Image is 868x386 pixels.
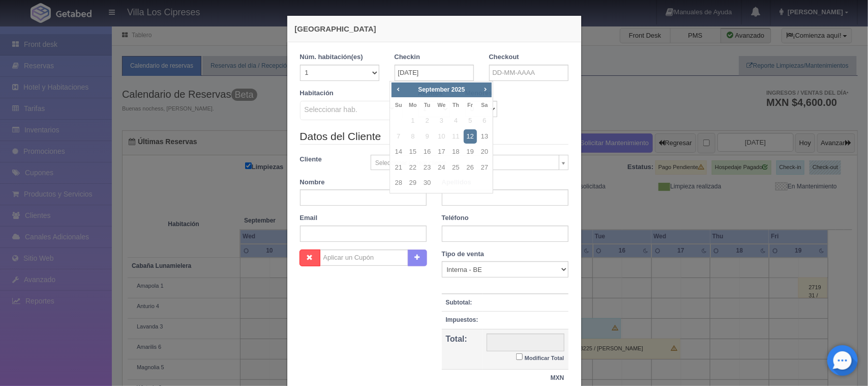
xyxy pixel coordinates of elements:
[295,23,574,34] h4: [GEOGRAPHIC_DATA]
[480,84,491,95] a: Next
[481,85,489,93] span: Next
[551,374,564,381] strong: MXN
[421,160,434,175] a: 23
[424,102,430,108] span: Tuesday
[478,160,491,175] a: 27
[442,213,469,223] label: Teléfono
[478,129,491,144] a: 13
[450,145,463,159] a: 18
[453,102,459,108] span: Thursday
[464,114,477,128] span: 5
[300,178,325,187] label: Nombre
[300,89,334,98] label: Habitación
[320,250,408,266] input: Aplicar un Cupón
[394,85,402,93] span: Prev
[467,102,473,108] span: Friday
[435,145,448,159] a: 17
[406,114,420,128] span: 1
[442,250,485,259] label: Tipo de venta
[300,129,568,145] legend: Datos del Cliente
[305,103,357,115] span: Seleccionar hab.
[525,355,564,361] small: Modificar Total
[421,129,434,144] span: 9
[392,129,405,144] span: 7
[489,65,568,81] input: DD-MM-AAAA
[489,52,519,62] label: Checkout
[421,114,434,128] span: 2
[442,329,483,370] th: Total:
[478,114,491,128] span: 6
[375,155,555,171] span: Seleccionar / Crear cliente
[406,145,420,159] a: 15
[395,52,421,62] label: Checkin
[435,114,448,128] span: 3
[516,353,523,360] input: Modificar Total
[406,160,420,175] a: 22
[371,155,568,170] a: Seleccionar / Crear cliente
[292,155,364,164] label: Cliente
[409,102,417,108] span: Monday
[392,160,405,175] a: 21
[450,114,463,128] span: 4
[478,145,491,159] a: 20
[418,86,450,93] span: September
[450,129,463,144] span: 11
[481,102,488,108] span: Saturday
[452,86,465,93] span: 2025
[437,102,445,108] span: Wednesday
[421,145,434,159] a: 16
[395,65,474,81] input: DD-MM-AAAA
[406,129,420,144] span: 8
[300,52,363,62] label: Núm. habitación(es)
[464,160,477,175] a: 26
[406,176,420,190] a: 29
[442,312,483,329] th: Impuestos:
[464,129,477,144] a: 12
[392,176,405,190] a: 28
[395,102,402,108] span: Sunday
[300,213,318,223] label: Email
[464,145,477,159] a: 19
[421,176,434,190] a: 30
[442,294,483,312] th: Subtotal:
[392,145,405,159] a: 14
[435,129,448,144] span: 10
[393,84,404,95] a: Prev
[435,160,448,175] a: 24
[450,160,463,175] a: 25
